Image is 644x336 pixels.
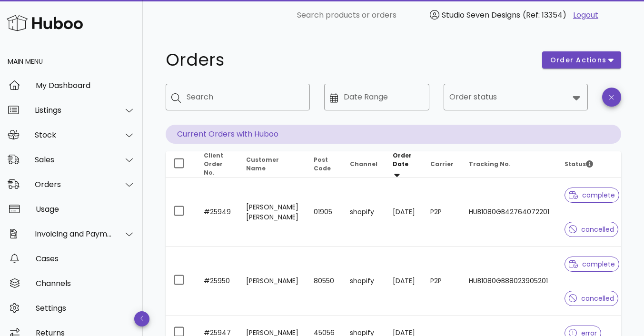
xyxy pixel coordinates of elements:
[557,151,627,178] th: Status
[35,155,112,164] div: Sales
[523,10,566,20] span: (Ref: 13354)
[238,178,306,247] td: [PERSON_NAME] [PERSON_NAME]
[36,304,135,313] div: Settings
[423,247,461,316] td: P2P
[35,130,112,139] div: Stock
[385,178,423,247] td: [DATE]
[569,192,615,198] span: complete
[196,247,238,316] td: #25950
[342,247,385,316] td: shopify
[423,151,461,178] th: Carrier
[204,151,223,177] span: Client Order No.
[166,51,531,69] h1: Orders
[36,205,135,214] div: Usage
[469,160,511,168] span: Tracking No.
[306,247,342,316] td: 80550
[550,55,607,65] span: order actions
[430,160,454,168] span: Carrier
[36,254,135,263] div: Cases
[306,151,342,178] th: Post Code
[196,178,238,247] td: #25949
[342,151,385,178] th: Channel
[166,125,621,144] p: Current Orders with Huboo
[393,151,412,168] span: Order Date
[238,247,306,316] td: [PERSON_NAME]
[306,178,342,247] td: 01905
[444,84,588,110] div: Order status
[238,151,306,178] th: Customer Name
[542,51,621,69] button: order actions
[565,160,593,168] span: Status
[461,178,557,247] td: HUB1080GB42764072201
[35,229,112,238] div: Invoicing and Payments
[36,279,135,288] div: Channels
[35,180,112,189] div: Orders
[36,81,135,90] div: My Dashboard
[385,151,423,178] th: Order Date: Sorted descending. Activate to remove sorting.
[569,261,615,267] span: complete
[569,295,614,302] span: cancelled
[423,178,461,247] td: P2P
[35,106,112,115] div: Listings
[461,151,557,178] th: Tracking No.
[7,13,83,33] img: Huboo Logo
[442,10,520,20] span: Studio Seven Designs
[461,247,557,316] td: HUB1080GB88023905201
[246,156,279,172] span: Customer Name
[573,10,598,21] a: Logout
[196,151,238,178] th: Client Order No.
[569,226,614,233] span: cancelled
[350,160,377,168] span: Channel
[385,247,423,316] td: [DATE]
[314,156,331,172] span: Post Code
[342,178,385,247] td: shopify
